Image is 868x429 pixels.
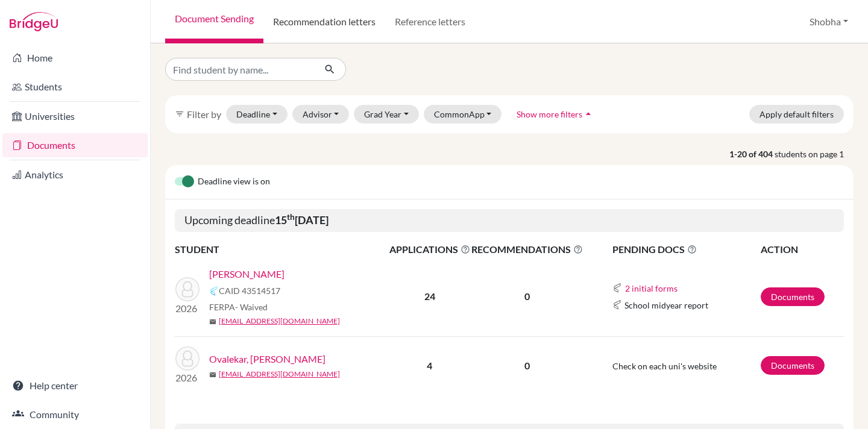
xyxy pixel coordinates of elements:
[2,75,148,99] a: Students
[424,290,435,302] b: 24
[424,105,502,124] button: CommonApp
[10,12,58,31] img: Bridge-U
[471,359,583,373] p: 0
[175,346,200,371] img: Ovalekar, Adi Jayesh
[624,281,678,295] button: 2 initial forms
[219,284,280,297] span: CAID 43514517
[729,148,775,160] strong: 1-20 of 404
[612,361,717,371] span: Check on each uni's website
[209,267,285,281] a: [PERSON_NAME]
[612,283,622,293] img: Common App logo
[2,104,148,128] a: Universities
[612,300,622,310] img: Common App logo
[175,109,184,119] i: filter_list
[471,242,583,257] span: RECOMMENDATIONS
[287,212,295,222] sup: th
[175,277,200,301] img: Kanodia, Nandita
[517,109,582,119] span: Show more filters
[354,105,419,124] button: Grad Year
[175,209,844,232] h5: Upcoming deadline
[219,316,340,327] a: [EMAIL_ADDRESS][DOMAIN_NAME]
[2,133,148,157] a: Documents
[187,108,221,120] span: Filter by
[2,402,148,427] a: Community
[612,242,759,257] span: PENDING DOCS
[209,286,219,296] img: Common App logo
[775,148,854,160] span: students on page 1
[2,374,148,398] a: Help center
[760,242,844,257] th: ACTION
[219,369,340,380] a: [EMAIL_ADDRESS][DOMAIN_NAME]
[582,108,594,120] i: arrow_drop_up
[804,10,854,33] button: Shobha
[209,371,216,378] span: mail
[175,242,389,257] th: STUDENT
[389,242,470,257] span: APPLICATIONS
[427,360,432,371] b: 4
[175,371,200,385] p: 2026
[209,352,325,366] a: Ovalekar, [PERSON_NAME]
[471,289,583,304] p: 0
[275,213,329,227] b: 15 [DATE]
[165,58,315,81] input: Find student by name...
[506,105,605,124] button: Show more filtersarrow_drop_up
[292,105,350,124] button: Advisor
[198,175,270,189] span: Deadline view is on
[2,163,148,187] a: Analytics
[2,46,148,70] a: Home
[226,105,288,124] button: Deadline
[624,299,708,312] span: School midyear report
[209,301,268,313] span: FERPA
[175,301,200,316] p: 2026
[761,356,825,375] a: Documents
[235,302,268,312] span: - Waived
[749,105,844,124] button: Apply default filters
[761,287,825,306] a: Documents
[209,318,216,325] span: mail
